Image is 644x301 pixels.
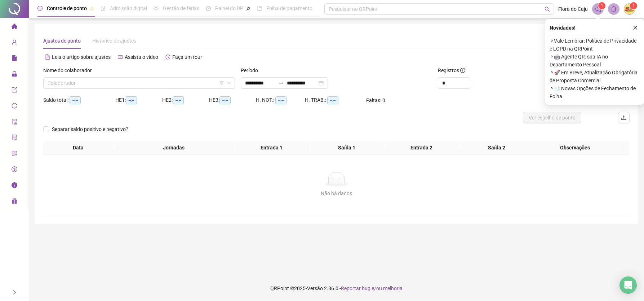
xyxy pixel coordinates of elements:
[110,5,147,11] span: Admissão digital
[246,6,250,11] span: pushpin
[125,54,158,60] span: Assista o vídeo
[12,131,17,146] span: solution
[545,6,550,12] span: search
[278,80,284,86] span: to
[384,141,459,155] th: Entrada 2
[527,141,623,155] th: Observações
[266,5,312,11] span: Folha de pagamento
[209,96,256,104] div: HE 3:
[173,96,184,104] span: --:--
[550,69,640,84] span: ⚬ 🚀 Em Breve, Atualização Obrigatória de Proposta Comercial
[45,54,50,60] span: file-text
[278,80,284,86] span: swap-right
[154,6,159,11] span: sun
[619,276,637,294] div: Open Intercom Messenger
[632,3,635,8] span: 1
[12,290,17,295] span: right
[52,54,111,60] span: Leia o artigo sobre ajustes
[601,3,603,8] span: 1
[12,195,17,209] span: gift
[12,68,17,82] span: lock
[327,96,338,104] span: --:--
[43,96,115,104] div: Saldo total:
[126,96,137,104] span: --:--
[275,96,287,104] span: --:--
[523,112,581,123] button: Ver espelho de ponto
[621,115,627,121] span: upload
[558,5,588,13] span: Flora do Caju
[460,68,465,73] span: info-circle
[459,141,534,155] th: Saída 2
[550,37,640,53] span: ⚬ Vale Lembrar: Política de Privacidade e LGPD na QRPoint
[47,5,87,11] span: Controle de ponto
[12,52,17,66] span: file
[43,141,113,155] th: Data
[43,66,97,74] label: Nome do colaborador
[530,144,620,152] span: Observações
[633,25,638,30] span: close
[206,6,211,11] span: dashboard
[118,54,123,60] span: youtube
[550,24,576,32] span: Novidades !
[92,37,136,45] div: Histórico de ajustes
[101,6,106,11] span: file-done
[70,96,81,104] span: --:--
[115,96,162,104] div: HE 1:
[165,54,170,60] span: history
[241,66,263,74] label: Período
[257,6,262,11] span: book
[438,66,465,74] span: Registros
[341,285,403,291] span: Reportar bug e/ou melhoria
[624,4,635,14] img: 84266
[90,6,94,11] span: pushpin
[630,2,637,9] sup: Atualize o seu contato no menu Meus Dados
[162,96,209,104] div: HE 2:
[12,100,17,114] span: sync
[12,115,17,130] span: audit
[256,96,305,104] div: H. NOT.:
[37,6,43,11] span: clock-circle
[163,5,199,11] span: Gestão de férias
[309,141,384,155] th: Saída 1
[12,147,17,162] span: qrcode
[595,6,601,12] span: notification
[49,125,131,133] span: Separar saldo positivo e negativo?
[307,285,323,291] span: Versão
[610,6,617,12] span: bell
[227,81,231,85] span: down
[219,81,224,85] span: filter
[219,96,231,104] span: --:--
[113,141,234,155] th: Jornadas
[12,179,17,193] span: info-circle
[29,276,644,301] footer: QRPoint © 2025 - 2.86.0 -
[305,96,366,104] div: H. TRAB.:
[234,141,309,155] th: Entrada 1
[12,36,17,51] span: user-add
[12,84,17,98] span: export
[550,53,640,69] span: ⚬ 🤖 Agente QR: sua IA no Departamento Pessoal
[172,54,202,60] span: Faça um tour
[43,37,81,45] div: Ajustes de ponto
[52,189,621,197] div: Não há dados
[550,84,640,100] span: ⚬ 📑 Novas Opções de Fechamento de Folha
[215,5,243,11] span: Painel do DP
[598,2,605,9] sup: 1
[366,97,385,103] span: Faltas: 0
[12,20,17,35] span: home
[12,163,17,178] span: dollar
